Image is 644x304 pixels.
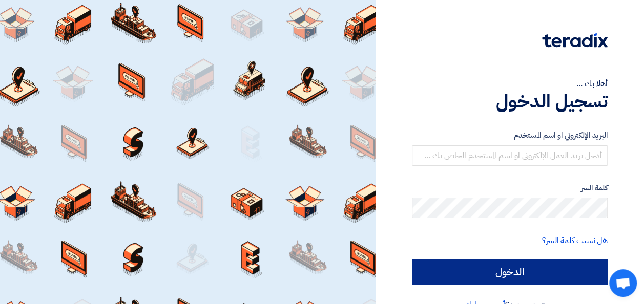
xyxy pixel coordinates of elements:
[412,129,608,141] label: البريد الإلكتروني او اسم المستخدم
[609,269,637,297] div: Open chat
[412,90,608,113] h1: تسجيل الدخول
[412,78,608,90] div: أهلا بك ...
[412,145,608,166] input: أدخل بريد العمل الإلكتروني او اسم المستخدم الخاص بك ...
[542,234,608,247] a: هل نسيت كلمة السر؟
[412,259,608,285] input: الدخول
[542,33,608,48] img: Teradix logo
[412,182,608,194] label: كلمة السر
